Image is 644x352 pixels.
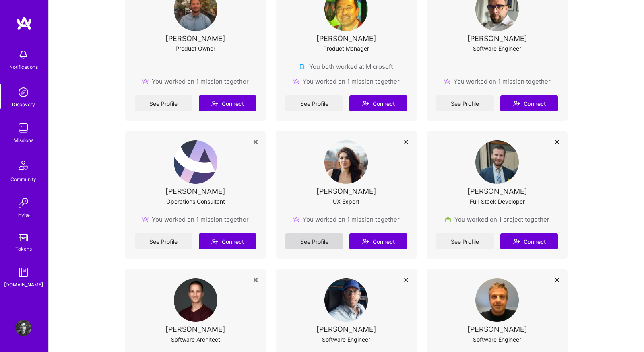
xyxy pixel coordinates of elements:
i: icon Close [253,278,258,282]
div: Product Manager [323,44,369,53]
img: mission icon [142,78,149,85]
img: User Avatar [475,140,519,184]
img: User Avatar [174,140,217,184]
a: See Profile [436,233,494,249]
div: [PERSON_NAME] [316,187,376,196]
img: User Avatar [324,278,368,322]
div: You both worked at Microsoft [299,62,393,71]
div: Software Engineer [322,335,370,344]
img: tokens [19,234,28,241]
div: UX Expert [333,197,359,206]
div: Software Engineer [473,335,521,344]
i: icon Close [555,278,559,282]
a: See Profile [285,233,343,249]
div: [PERSON_NAME] [165,34,225,43]
i: icon Connect [362,238,369,245]
div: Product Owner [175,44,215,53]
div: Discovery [12,100,35,109]
div: You worked on 1 mission together [142,215,249,224]
img: teamwork [15,120,31,136]
i: icon Close [253,140,258,144]
div: You worked on 1 mission together [293,215,400,224]
div: You worked on 1 mission together [293,77,400,86]
i: icon Connect [362,100,369,107]
a: See Profile [135,95,192,111]
div: You worked on 1 mission together [444,77,551,86]
img: company icon [299,64,306,70]
div: [PERSON_NAME] [165,187,225,196]
img: mission icon [293,216,299,223]
img: User Avatar [475,278,519,322]
div: Community [10,175,36,183]
a: See Profile [436,95,494,111]
img: User Avatar [15,320,31,336]
button: Connect [349,233,407,249]
img: mission icon [293,78,299,85]
img: bell [15,47,31,63]
div: [PERSON_NAME] [316,325,376,333]
div: Tokens [15,245,32,253]
button: Connect [500,233,558,249]
button: Connect [199,233,256,249]
div: Software Engineer [473,44,521,53]
i: icon Close [404,140,409,144]
a: User Avatar [13,320,33,336]
div: Notifications [9,63,38,71]
img: Community [14,156,33,175]
img: Invite [15,195,31,211]
img: guide book [15,264,31,280]
img: discovery [15,84,31,100]
div: [DOMAIN_NAME] [4,280,43,289]
button: Connect [199,95,256,111]
img: logo [16,16,32,31]
div: [PERSON_NAME] [467,325,527,333]
div: You worked on 1 mission together [142,77,249,86]
img: User Avatar [174,278,217,322]
div: Full-Stack Developer [470,197,525,206]
i: icon Close [555,140,559,144]
button: Connect [349,95,407,111]
button: Connect [500,95,558,111]
div: [PERSON_NAME] [165,325,225,333]
div: [PERSON_NAME] [316,34,376,43]
div: [PERSON_NAME] [467,187,527,196]
div: [PERSON_NAME] [467,34,527,43]
div: Invite [17,211,30,219]
img: User Avatar [324,140,368,184]
img: mission icon [444,78,450,85]
i: icon Connect [513,100,520,107]
i: icon Connect [513,238,520,245]
a: See Profile [135,233,192,249]
div: Software Architect [171,335,220,344]
i: icon Connect [211,238,218,245]
div: Missions [14,136,33,144]
i: icon Close [404,278,409,282]
i: icon Connect [211,100,218,107]
div: Operations Consultant [166,197,225,206]
img: Project icon [445,216,451,223]
a: See Profile [285,95,343,111]
img: mission icon [142,216,149,223]
div: You worked on 1 project together [445,215,549,224]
